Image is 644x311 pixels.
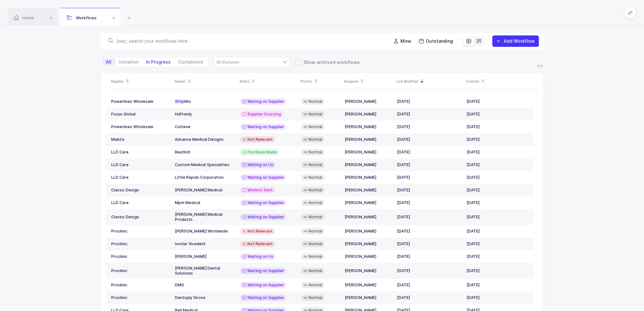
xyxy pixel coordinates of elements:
[106,60,112,64] span: All
[111,76,170,87] div: Supplier
[397,200,462,205] div: [DATE]
[111,175,170,180] div: LLD Care
[309,200,322,205] span: Normal
[309,188,322,193] span: Normal
[397,137,462,142] div: [DATE]
[345,215,392,220] div: [PERSON_NAME]
[175,124,235,129] div: Coltene
[467,254,528,259] div: [DATE]
[400,38,411,44] span: Mine
[309,150,322,155] span: Normal
[247,175,284,180] span: Waiting on Supplier
[247,124,284,129] span: Waiting on Supplier
[247,254,273,259] span: Waiting on Us
[175,295,235,300] div: Dentsply Sirona
[247,188,273,193] span: Wishlist Sent
[175,112,235,117] div: HuFriedy
[111,188,170,193] div: Classic Design
[467,200,528,205] div: [DATE]
[111,200,170,205] div: LLD Care
[345,137,392,142] div: [PERSON_NAME]
[116,38,383,44] input: Joey, search your workflows here
[397,295,462,300] div: [DATE]
[345,200,392,205] div: [PERSON_NAME]
[309,268,322,273] span: Normal
[247,137,273,142] span: Not Relevant
[309,241,322,246] span: Normal
[344,76,392,87] div: Assignee
[345,268,392,273] div: [PERSON_NAME]
[467,215,528,220] div: [DATE]
[397,162,462,167] div: [DATE]
[309,124,322,129] span: Normal
[111,112,170,117] div: Focus Global
[175,266,235,276] div: [PERSON_NAME] Dental Solutions
[111,283,170,288] div: Proclinic
[309,175,322,180] span: Normal
[467,150,528,155] div: [DATE]
[247,283,284,288] span: Waiting on Supplier
[467,268,528,273] div: [DATE]
[175,200,235,205] div: Mpm Medical
[396,76,462,87] div: Last Modified
[309,215,322,220] span: Normal
[467,124,528,129] div: [DATE]
[175,99,184,104] span: Whip
[175,229,235,234] div: [PERSON_NAME] Worldwide
[309,295,322,300] span: Normal
[345,175,392,180] div: [PERSON_NAME]
[467,99,528,104] div: [DATE]
[309,112,322,117] span: Normal
[111,162,170,167] div: LLD Care
[247,162,273,167] span: Waiting on Us
[467,175,528,180] div: [DATE]
[397,229,462,234] div: [DATE]
[397,188,462,193] div: [DATE]
[111,229,170,234] div: Proclinic
[397,254,462,259] div: [DATE]
[467,162,528,167] div: [DATE]
[397,268,462,273] div: [DATE]
[175,283,235,288] div: DMG
[301,59,360,65] span: Show archived workflows
[504,38,535,44] span: Add Workflow
[467,112,528,117] div: [DATE]
[175,241,235,246] div: Ivoclar Vivadent
[345,254,392,259] div: [PERSON_NAME]
[146,60,171,64] span: In Progress
[345,162,392,167] div: [PERSON_NAME]
[309,229,322,234] span: Normal
[345,283,392,288] div: [PERSON_NAME]
[247,99,284,104] span: Waiting on Supplier
[397,124,462,129] div: [DATE]
[467,295,528,300] div: [DATE]
[111,124,170,129] div: Powerlines Wholesale
[175,150,235,155] div: Beutlich
[309,283,322,288] span: Normal
[247,229,273,234] span: Not Relevant
[345,295,392,300] div: [PERSON_NAME]
[175,162,235,167] div: Custom Medical Specialities
[397,175,462,180] div: [DATE]
[111,150,170,155] div: LLD Care
[345,188,392,193] div: [PERSON_NAME]
[111,254,170,259] div: Proclinic
[492,35,539,47] button: Add Workflow
[397,283,462,288] div: [DATE]
[397,112,462,117] div: [DATE]
[111,241,170,246] div: Proclinic
[467,137,528,142] div: [DATE]
[175,212,235,222] div: [PERSON_NAME] Medical Products
[467,283,528,288] div: [DATE]
[426,38,453,44] span: Outstanding
[309,254,322,259] span: Normal
[175,175,235,180] div: Little Rapids Corporation
[397,99,462,104] div: [DATE]
[467,229,528,234] div: [DATE]
[397,241,462,246] div: [DATE]
[247,268,284,273] span: Waiting on Supplier
[14,16,34,20] span: Home
[111,215,170,220] div: Classic Design
[111,99,170,104] div: Powerlines Wholesale
[175,137,235,142] div: Advance Medical Designs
